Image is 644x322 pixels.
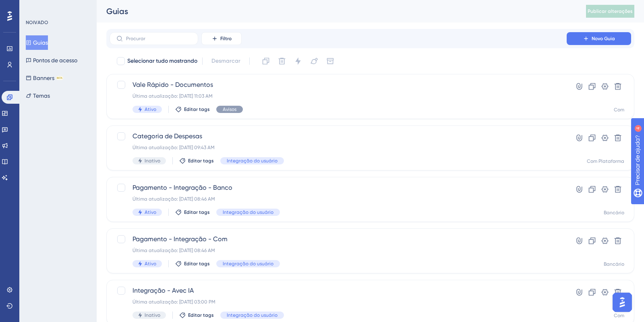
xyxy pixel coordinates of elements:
iframe: Iniciador do Assistente de IA do UserGuiding [610,290,634,314]
font: Inativo [145,158,160,164]
font: Publicar alterações [588,8,633,14]
input: Procurar [126,36,191,41]
font: Integração do usuário [227,312,277,318]
font: Banners [33,75,54,81]
font: Filtro [220,36,232,41]
font: Categoria de Despesas [133,132,202,140]
font: Integração do usuário [227,158,277,164]
font: Pontos de acesso [33,57,77,64]
font: Vale Rápido - Documentos [133,81,213,88]
font: Ativo [145,107,156,112]
font: Última atualização: [DATE] 08:46 AM [133,196,215,202]
font: Integração - Avec IA [133,287,194,294]
div: 4 [75,4,77,10]
button: Editar tags [179,312,214,318]
button: Temas [26,88,50,103]
font: Bancário [604,210,624,215]
font: Guias [106,6,128,16]
button: BannersBETA [26,71,63,85]
font: Editar tags [184,107,210,112]
button: Guias [26,35,48,50]
button: Publicar alterações [586,5,634,18]
font: Temas [33,92,50,99]
button: Pontos de acesso [26,53,77,68]
font: NOIVADO [26,20,48,25]
font: Pagamento - Integração - Banco [133,184,232,191]
font: Novo Guia [592,36,615,41]
font: Ativo [145,209,156,215]
font: Pagamento - Integração - Com [133,235,228,243]
button: Editar tags [179,158,214,164]
button: Novo Guia [567,32,631,45]
font: Bancário [604,261,624,267]
font: Integração do usuário [223,261,273,267]
font: Precisar de ajuda? [19,4,69,10]
font: Editar tags [184,261,210,267]
button: Filtro [201,32,242,45]
font: Última atualização: [DATE] 03:00 PM [133,299,215,305]
font: Com [614,313,624,318]
font: Última atualização: [DATE] 08:46 AM [133,248,215,253]
font: Ativo [145,261,156,267]
font: Desmarcar [211,57,240,64]
font: Última atualização: [DATE] 09:43 AM [133,145,215,150]
button: Editar tags [175,260,210,267]
button: Editar tags [175,209,210,215]
font: Com Plataforma [587,158,624,164]
button: Desmarcar [207,54,244,68]
font: Editar tags [188,312,214,318]
font: Selecionar tudo mostrando [127,57,197,64]
font: Inativo [145,312,160,318]
font: Integração do usuário [223,209,273,215]
font: Última atualização: [DATE] 11:03 AM [133,93,213,99]
font: Editar tags [184,209,210,215]
button: Editar tags [175,106,210,113]
font: Avisos [223,107,236,112]
font: Guias [33,39,48,46]
font: BETA [57,76,62,79]
font: Editar tags [188,158,214,164]
font: Com [614,107,624,113]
